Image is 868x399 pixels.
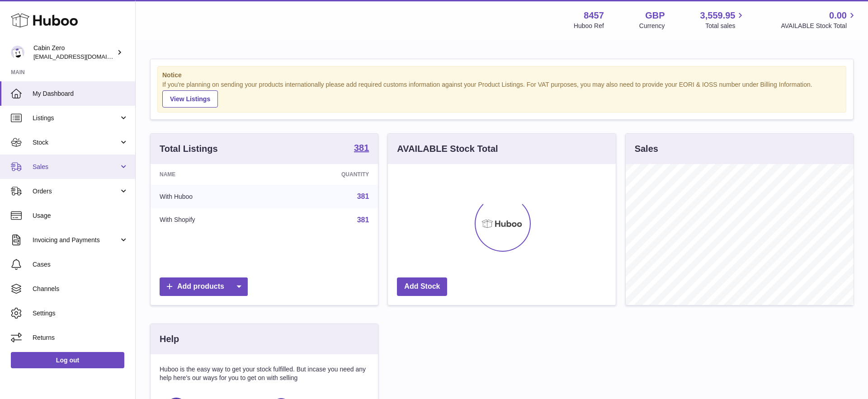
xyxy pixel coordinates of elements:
a: 3,559.95 Total sales [700,9,746,30]
td: With Shopify [151,208,273,232]
h3: Help [160,333,179,345]
td: With Huboo [151,185,273,208]
th: Quantity [273,164,378,185]
span: Orders [33,187,119,196]
a: View Listings [162,90,218,108]
a: 381 [357,216,369,224]
div: Cabin Zero [33,44,115,61]
h3: AVAILABLE Stock Total [397,143,498,155]
strong: Notice [162,71,841,80]
span: Channels [33,285,128,293]
strong: GBP [645,9,665,22]
a: Log out [11,352,124,368]
a: Add products [160,277,248,296]
span: My Dashboard [33,89,128,98]
a: 0.00 AVAILABLE Stock Total [781,9,857,30]
p: Huboo is the easy way to get your stock fulfilled. But incase you need any help here's our ways f... [160,365,369,382]
span: Cases [33,260,128,269]
div: If you're planning on sending your products internationally please add required customs informati... [162,80,841,108]
strong: 8457 [584,9,604,22]
span: Invoicing and Payments [33,236,119,244]
span: [EMAIL_ADDRESS][DOMAIN_NAME] [33,53,133,60]
a: 381 [357,192,369,200]
span: Settings [33,309,128,318]
span: Sales [33,163,119,171]
span: Returns [33,333,128,342]
span: Total sales [705,22,745,30]
div: Currency [639,22,665,30]
span: Stock [33,138,119,147]
span: 3,559.95 [700,9,736,22]
h3: Total Listings [160,143,218,155]
div: Huboo Ref [574,22,604,30]
a: 381 [354,143,369,154]
span: AVAILABLE Stock Total [781,22,857,30]
th: Name [151,164,273,185]
a: Add Stock [397,277,447,296]
strong: 381 [354,143,369,152]
img: huboo@cabinzero.com [11,46,24,59]
span: Usage [33,211,128,220]
span: Listings [33,114,119,122]
h3: Sales [635,143,658,155]
span: 0.00 [829,9,847,22]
